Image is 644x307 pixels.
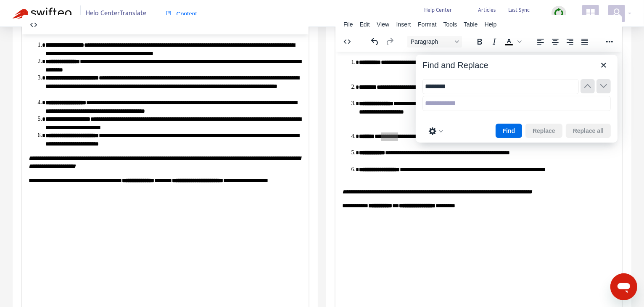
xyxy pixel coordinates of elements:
strong: [DATE] 09:59 [508,13,539,22]
span: Content [166,11,197,17]
span: Help Center Translate [86,5,147,21]
span: Paragraph [411,38,452,45]
img: Swifteq [13,8,71,19]
iframe: メッセージングウィンドウを開くボタン [610,273,637,300]
button: Next [596,79,611,93]
button: Reveal or hide additional toolbar items [602,36,617,48]
span: Format [418,21,436,28]
button: Block Paragraph [407,36,462,48]
span: Help Center [424,5,452,15]
button: Redo [383,36,397,48]
button: Preferences [426,125,446,137]
span: Help [485,21,497,28]
button: Align center [548,36,562,48]
span: View [377,21,389,28]
button: Previous [581,79,595,93]
span: Table [464,21,478,28]
button: Bold [472,36,487,48]
button: Close [596,58,611,72]
span: Edit [360,21,370,28]
span: appstore [586,8,596,18]
button: Undo [368,36,382,48]
button: Italic [487,36,501,48]
span: Last Sync [508,5,530,15]
span: user [612,8,622,18]
button: Replace [525,124,562,138]
strong: 6340 [478,13,490,22]
img: sync.dc5367851b00ba804db3.png [554,8,564,19]
button: Find [496,124,523,138]
span: Articles [478,5,496,15]
button: Justify [578,36,592,48]
span: File [343,21,353,28]
a: [DOMAIN_NAME] [424,12,465,22]
span: Tools [443,21,457,28]
div: Text color Black [502,36,523,48]
button: Align right [563,36,577,48]
span: book [166,11,172,17]
span: Insert [396,21,411,28]
button: Align left [533,36,548,48]
button: Replace all [566,124,611,138]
